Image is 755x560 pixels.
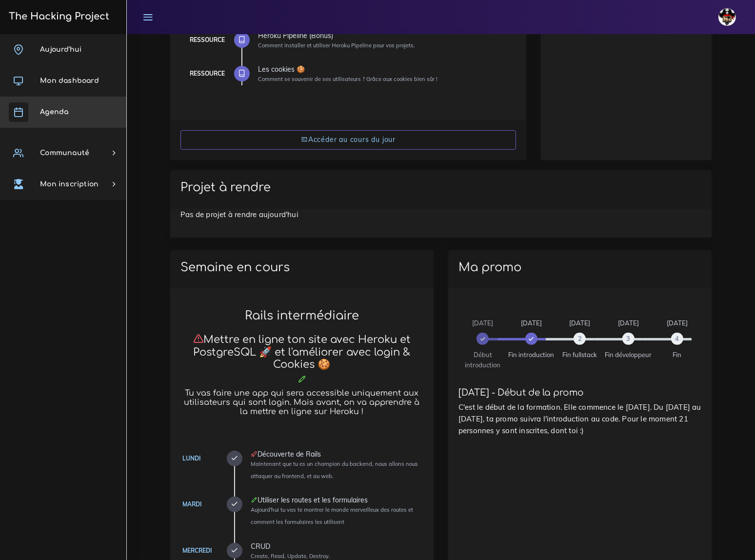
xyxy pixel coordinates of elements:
[465,351,500,368] span: Début introduction
[673,351,681,359] span: Fin
[458,387,701,398] h4: [DATE] - Début de la promo
[251,460,418,480] small: Maintenant que tu es un champion du backend, nous allons nous attaquer au frontend, et au web.
[562,351,597,359] span: Fin fullstack
[251,543,423,550] div: CRUD
[180,209,701,220] p: Pas de projet à rendre aujourd'hui
[40,149,89,157] span: Communauté
[605,351,652,359] span: Fin développeur
[258,76,437,82] small: Comment se souvenir de ses utilisateurs ? Grâce aux cookies bien sûr !
[569,319,590,327] span: [DATE]
[258,42,415,49] small: Comment installer et utiliser Heroku Pipeline pour vos projets.
[190,68,225,79] div: Ressource
[458,401,701,437] p: C'est le début de la formation. Elle commence le [DATE]. Du [DATE] au [DATE], ta promo suivra l'i...
[521,319,542,327] span: [DATE]
[180,333,423,371] h3: Mettre en ligne ton site avec Heroku et PostgreSQL 🚀 et l'améliorer avec login & Cookies 🍪
[258,66,509,73] div: Les cookies 🍪
[667,319,688,327] span: [DATE]
[251,506,413,525] small: Aujourd'hui tu vas te montrer le monde merveilleux des routes et comment les formulaires les util...
[251,553,330,560] small: Create, Read, Update, Destroy.
[182,500,201,508] a: Mardi
[458,260,701,275] h2: Ma promo
[180,389,423,417] h5: Tu vas faire une app qui sera accessible uniquement aux utilisateurs qui sont login. Mais avant, ...
[718,8,736,26] img: avatar
[251,451,423,458] div: Découverte de Rails
[618,319,639,327] span: [DATE]
[182,455,200,462] a: Lundi
[622,333,635,345] span: 3
[40,108,68,116] span: Agenda
[180,309,423,323] h2: Rails intermédiaire
[180,180,701,195] h2: Projet à rendre
[182,547,212,554] a: Mercredi
[6,11,109,22] h3: The Hacking Project
[251,497,423,503] div: Utiliser les routes et les formulaires
[40,46,81,53] span: Aujourd'hui
[40,180,99,188] span: Mon inscription
[180,260,423,275] h2: Semaine en cours
[258,32,509,39] div: Heroku Pipeline (Bonus)
[574,333,586,345] span: 2
[190,35,225,45] div: Ressource
[477,333,489,345] span: 0
[508,351,554,359] span: Fin introduction
[525,333,537,345] span: 1
[671,333,683,345] span: 4
[180,130,516,150] a: Accéder au cours du jour
[40,77,99,84] span: Mon dashboard
[472,319,493,327] span: [DATE]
